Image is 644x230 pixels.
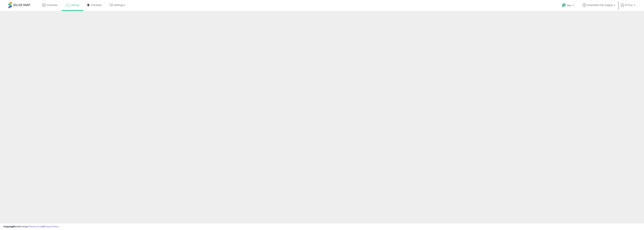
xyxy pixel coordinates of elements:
[621,3,635,11] a: Hi Truc
[625,3,633,7] span: Hi Truc
[71,3,79,7] span: Listings
[46,3,57,7] span: Overview
[567,4,571,7] span: Help
[559,1,577,11] a: Help
[562,3,566,7] i: Get Help
[91,3,102,7] span: DataHub
[587,3,613,7] span: Essentials Hub Supply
